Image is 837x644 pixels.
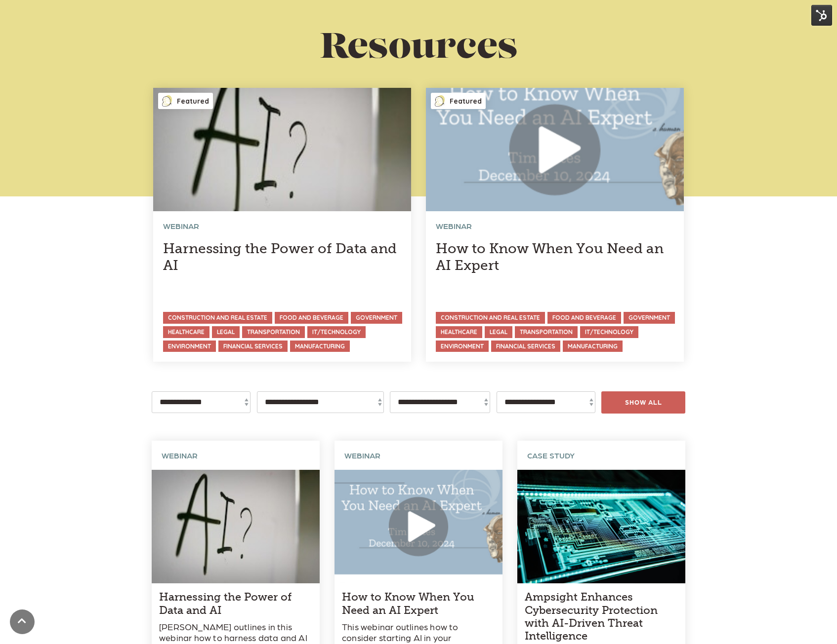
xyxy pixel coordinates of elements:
h4: Ampsight Enhances Cybersecurity Protection with AI-Driven Threat Intelligence [525,591,678,643]
h4: Harnessing the Power of Data and AI [159,591,312,617]
div: Webinar [152,441,320,470]
div: Case study [517,441,685,470]
img: AI Expert [335,470,502,583]
h1: Resources [144,30,693,69]
img: HubSpot Tools Menu Toggle [811,5,832,26]
div: Webinar [335,441,502,470]
iframe: Chat Widget [659,518,837,644]
img: circuitboard [517,470,685,583]
div: SHOW ALL [601,391,685,414]
h4: How to Know When You Need an AI Expert [342,591,495,617]
img: AI? [152,470,320,583]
